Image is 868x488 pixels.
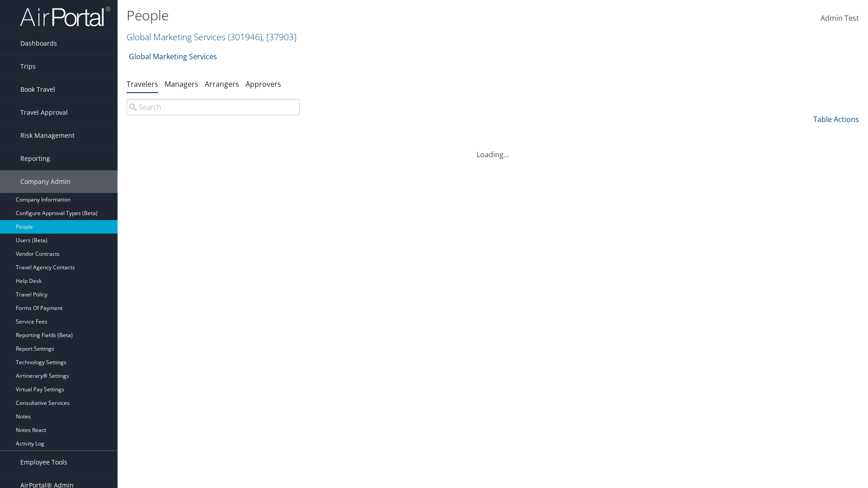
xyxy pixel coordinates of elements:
a: Managers [165,79,198,89]
span: Company Admin [20,170,71,193]
a: Admin Test [821,5,859,33]
img: airportal-logo.png [20,6,110,27]
a: Travelers [127,79,158,89]
span: Travel Approval [20,101,68,124]
div: Loading... [127,138,859,160]
span: Risk Management [20,124,75,147]
a: Table Actions [813,114,859,124]
span: Employee Tools [20,451,67,474]
a: Approvers [245,79,281,89]
span: ( 301946 ) [228,31,262,43]
a: Global Marketing Services [127,31,297,43]
span: Trips [20,55,36,78]
span: , [ 37903 ] [262,31,297,43]
input: Search [127,99,300,115]
span: Reporting [20,147,50,170]
span: Admin Test [821,13,859,23]
h1: People [127,6,615,25]
span: Book Travel [20,78,55,101]
a: Global Marketing Services [129,47,217,66]
span: Dashboards [20,32,57,55]
a: Arrangers [205,79,239,89]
